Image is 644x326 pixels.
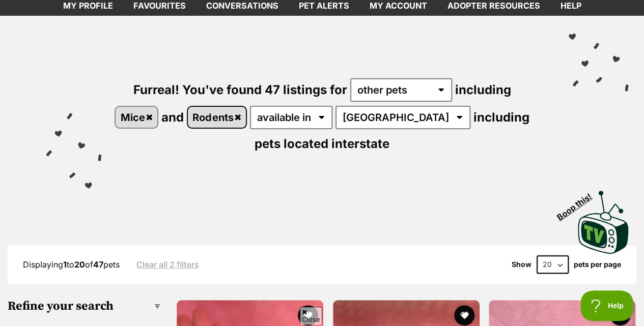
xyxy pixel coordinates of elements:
button: favourite [298,305,318,325]
h3: Refine your search [8,299,160,313]
strong: 20 [74,259,85,270]
span: Close [300,307,322,324]
button: favourite [454,305,474,325]
a: Mice [116,107,157,128]
span: Show [512,260,531,269]
span: Boop this! [555,185,602,222]
span: Furreal! You've found 47 listings for [133,82,347,97]
span: and [161,110,184,125]
span: Displaying to of pets [23,259,120,270]
iframe: Help Scout Beacon - Open [580,290,634,321]
img: PetRescue TV logo [578,191,629,254]
label: pets per page [574,260,621,269]
a: Boop this! [578,182,629,256]
strong: 47 [93,259,103,270]
a: Rodents [188,107,246,128]
a: Clear all 2 filters [136,260,199,269]
span: including [115,82,511,125]
span: including pets located interstate [255,110,529,151]
strong: 1 [63,259,67,270]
